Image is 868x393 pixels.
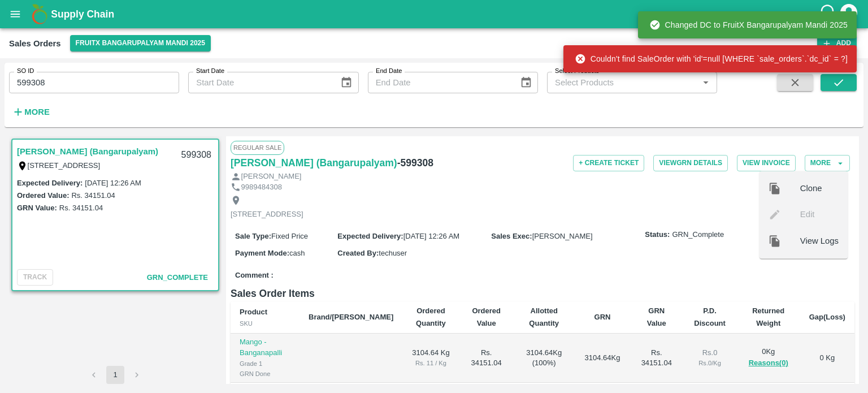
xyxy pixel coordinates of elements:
[196,67,224,76] label: Start Date
[106,366,124,384] button: page 1
[819,4,839,24] div: customer-support
[241,171,302,182] p: [PERSON_NAME]
[188,72,331,93] input: Start Date
[240,308,267,316] b: Product
[231,155,397,171] a: [PERSON_NAME] (Bangarupalyam)
[51,8,114,20] b: Supply Chain
[175,142,218,169] div: 599308
[692,358,727,368] div: Rs. 0 / Kg
[9,72,179,93] input: Enter SO ID
[241,182,282,193] p: 9989484308
[28,161,101,170] label: [STREET_ADDRESS]
[240,318,290,329] div: SKU
[379,249,407,257] span: techuser
[24,107,50,116] strong: More
[653,155,728,171] button: ViewGRN Details
[235,270,274,281] label: Comment :
[85,179,141,187] label: [DATE] 12:26 AM
[368,72,511,93] input: End Date
[800,182,839,195] span: Clone
[759,228,848,254] div: View Logs
[594,313,611,321] b: GRN
[309,313,393,321] b: Brand/[PERSON_NAME]
[411,358,450,368] div: Rs. 11 / Kg
[17,144,158,159] a: [PERSON_NAME] (Bangarupalyam)
[672,230,724,240] span: GRN_Complete
[51,6,819,22] a: Supply Chain
[746,347,791,370] div: 0 Kg
[800,235,839,247] span: View Logs
[240,337,290,358] p: Mango - Banganapalli
[147,273,208,282] span: GRN_Complete
[231,286,854,301] h6: Sales Order Items
[70,35,211,51] button: Select DC
[83,366,147,384] nav: pagination navigation
[17,67,34,76] label: SO ID
[805,155,850,171] button: More
[698,75,713,90] button: Open
[472,306,501,327] b: Ordered Value
[746,357,791,370] button: Reasons(0)
[575,49,848,69] div: Couldn't find SaleOrder with 'id'=null [WHERE `sale_orders`.`dc_id` = ?]
[529,306,559,327] b: Allotted Quantity
[231,209,303,220] p: [STREET_ADDRESS]
[240,359,290,369] div: Grade 1
[403,232,459,240] span: [DATE] 12:26 AM
[402,334,459,383] td: 3104.64 Kg
[289,249,305,257] span: cash
[694,306,726,327] b: P.D. Discount
[800,334,854,383] td: 0 Kg
[231,141,284,154] span: Regular Sale
[809,313,845,321] b: Gap(Loss)
[416,306,446,327] b: Ordered Quantity
[645,230,670,240] label: Status:
[9,36,61,51] div: Sales Orders
[71,191,115,200] label: Rs. 34151.04
[17,204,57,212] label: GRN Value:
[573,155,644,171] button: + Create Ticket
[523,348,566,369] div: 3104.64 Kg ( 100 %)
[692,348,727,359] div: Rs. 0
[649,15,848,35] div: Changed DC to FruitX Bangarupalyam Mandi 2025
[337,249,379,257] label: Created By :
[550,75,695,90] input: Select Products
[737,155,796,171] button: View Invoice
[459,334,514,383] td: Rs. 34151.04
[376,67,402,76] label: End Date
[759,175,848,201] div: Clone
[555,67,599,76] label: Select Products
[337,232,403,240] label: Expected Delivery :
[752,306,784,327] b: Returned Weight
[28,3,51,25] img: logo
[59,204,103,212] label: Rs. 34151.04
[839,2,859,26] div: account of current user
[17,179,83,187] label: Expected Delivery :
[271,232,308,240] span: Fixed Price
[491,232,532,240] label: Sales Exec :
[336,72,357,93] button: Choose date
[532,232,593,240] span: [PERSON_NAME]
[17,191,69,200] label: Ordered Value:
[240,369,290,379] div: GRN Done
[515,72,537,93] button: Choose date
[584,353,621,364] div: 3104.64 Kg
[9,102,53,122] button: More
[235,249,289,257] label: Payment Mode :
[397,155,433,171] h6: - 599308
[647,306,666,327] b: GRN Value
[630,334,683,383] td: Rs. 34151.04
[2,1,28,27] button: open drawer
[235,232,271,240] label: Sale Type :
